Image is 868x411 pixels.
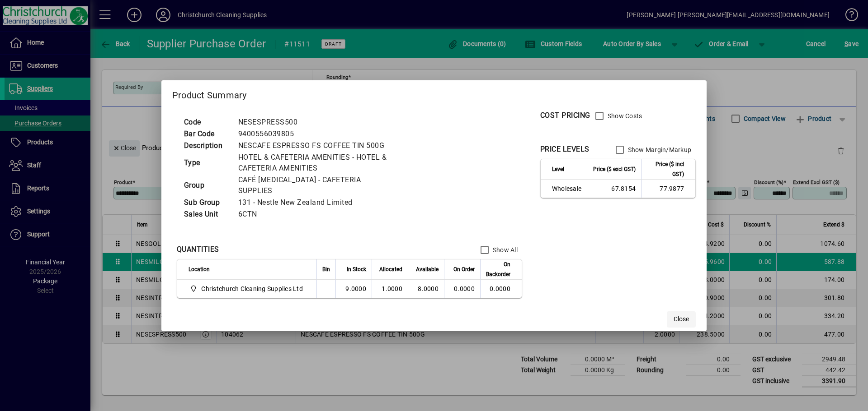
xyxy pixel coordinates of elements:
td: Group [179,174,234,197]
span: On Order [453,264,475,274]
h2: Product Summary [161,80,707,106]
span: Price ($ excl GST) [593,164,636,174]
span: Level [552,164,564,174]
td: 77.9877 [641,180,695,198]
td: Description [179,140,234,152]
span: Price ($ incl GST) [647,159,684,179]
td: 131 - Nestle New Zealand Limited [234,197,398,208]
span: Bin [322,264,330,274]
td: HOTEL & CAFETERIA AMENITIES - HOTEL & CAFETERIA AMENITIES [234,152,398,174]
td: 1.0000 [372,280,408,298]
span: Close [674,314,689,324]
td: 67.8154 [587,180,641,198]
td: NESCAFE ESPRESSO FS COFFEE TIN 500G [234,140,398,152]
label: Show Margin/Markup [626,145,692,154]
td: Code [179,116,234,128]
span: 0.0000 [454,285,475,292]
td: 9400556039805 [234,128,398,140]
td: 8.0000 [408,280,444,298]
td: NESESPRESS500 [234,116,398,128]
span: Allocated [379,264,402,274]
span: Available [416,264,439,274]
td: Sales Unit [179,208,234,220]
td: Sub Group [179,197,234,208]
td: Type [179,152,234,174]
span: Wholesale [552,184,581,193]
button: Close [667,311,696,328]
label: Show Costs [606,111,642,120]
td: CAFÉ [MEDICAL_DATA] - CAFETERIA SUPPLIES [234,174,398,197]
span: In Stock [347,264,366,274]
label: Show All [491,245,518,254]
td: 0.0000 [480,280,522,298]
div: PRICE LEVELS [540,144,590,155]
td: 6CTN [234,208,398,220]
td: 9.0000 [335,280,372,298]
span: Location [189,264,210,274]
div: QUANTITIES [177,244,219,255]
span: Christchurch Cleaning Supplies Ltd [189,283,307,294]
span: Christchurch Cleaning Supplies Ltd [201,284,303,293]
span: On Backorder [486,259,510,279]
td: Bar Code [179,128,234,140]
div: COST PRICING [540,110,590,121]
